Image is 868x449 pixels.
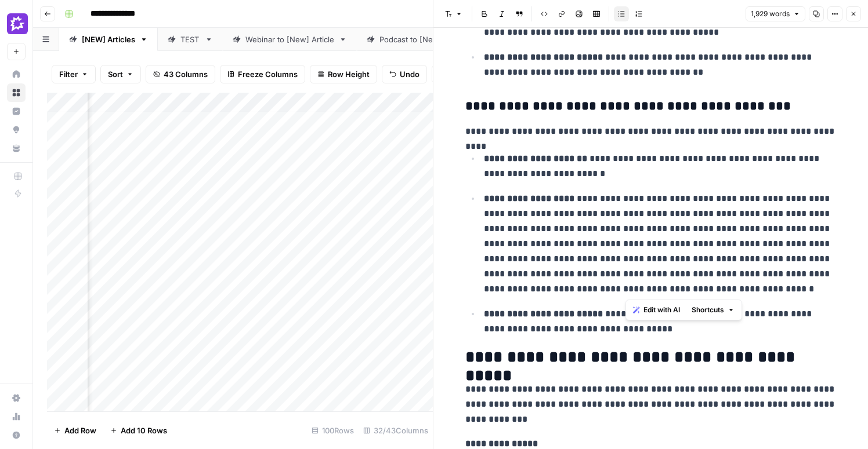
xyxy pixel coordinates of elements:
a: Browse [7,83,26,102]
div: Podcast to [New] Article [379,34,468,45]
a: Your Data [7,139,26,158]
button: Freeze Columns [220,65,305,83]
button: Undo [382,65,427,83]
span: 43 Columns [164,68,208,80]
span: Shortcuts [692,305,724,315]
a: Insights [7,102,26,121]
span: Undo [400,68,419,80]
button: Filter [52,65,96,83]
button: 1,929 words [746,6,805,21]
a: Settings [7,389,26,407]
span: Edit with AI [643,305,680,315]
span: 1,929 words [751,9,790,19]
span: Row Height [328,68,370,80]
a: Home [7,65,26,83]
span: Sort [108,68,123,80]
button: Add 10 Rows [103,421,174,440]
button: 43 Columns [146,65,215,83]
a: TEST [158,28,223,51]
a: Podcast to [New] Article [357,28,491,51]
button: Edit with AI [628,302,685,317]
div: [NEW] Articles [82,34,135,45]
div: Webinar to [New] Article [245,34,334,45]
a: Usage [7,407,26,426]
button: Help + Support [7,426,26,444]
a: Opportunities [7,121,26,139]
div: TEST [180,34,200,45]
a: Webinar to [New] Article [223,28,357,51]
a: [NEW] Articles [59,28,158,51]
span: Filter [59,68,78,80]
button: Add Row [47,421,103,440]
button: Workspace: Gong [7,9,26,38]
div: 100 Rows [307,421,359,440]
button: Row Height [310,65,377,83]
span: Freeze Columns [238,68,298,80]
span: Add 10 Rows [121,425,167,436]
button: Sort [100,65,141,83]
div: 32/43 Columns [359,421,433,440]
img: Gong Logo [7,13,28,34]
span: Add Row [64,425,96,436]
button: Shortcuts [687,302,739,317]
